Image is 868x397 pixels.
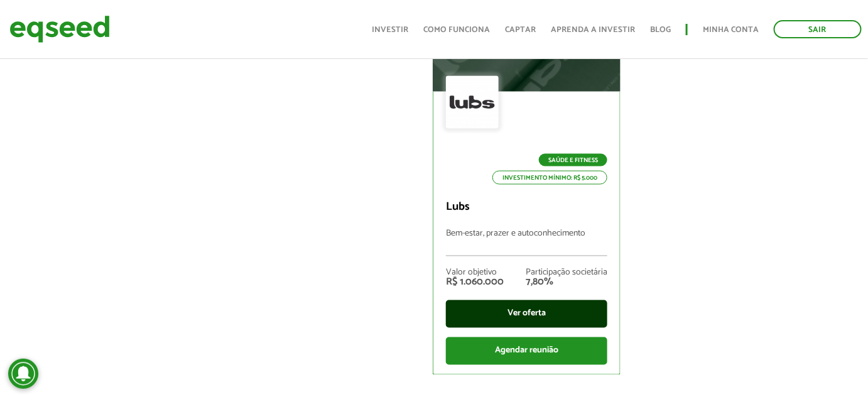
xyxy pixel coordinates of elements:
[446,300,607,328] div: Ver oferta
[539,154,607,166] p: Saúde e Fitness
[774,20,862,38] a: Sair
[446,229,607,256] p: Bem-estar, prazer e autoconhecimento
[9,13,110,46] img: EqSeed
[446,200,607,214] p: Lubs
[650,26,671,34] a: Blog
[446,278,504,288] div: R$ 1.060.000
[446,337,607,365] div: Agendar reunião
[526,278,607,288] div: 7,80%
[372,26,408,34] a: Investir
[446,269,504,278] div: Valor objetivo
[505,26,536,34] a: Captar
[526,269,607,278] div: Participação societária
[492,171,607,185] p: Investimento mínimo: R$ 5.000
[551,26,635,34] a: Aprenda a investir
[703,26,759,34] a: Minha conta
[423,26,490,34] a: Como funciona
